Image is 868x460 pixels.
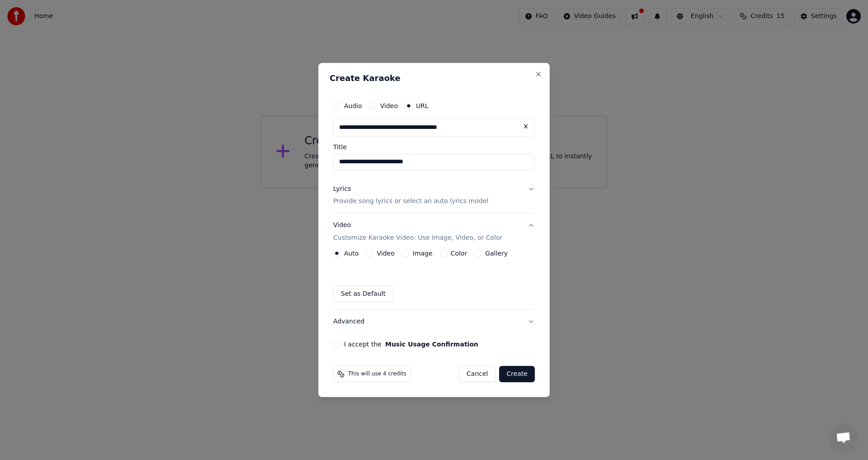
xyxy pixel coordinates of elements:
[451,250,467,256] label: Color
[333,250,535,309] div: VideoCustomize Karaoke Video: Use Image, Video, or Color
[333,221,502,243] div: Video
[344,250,359,256] label: Auto
[459,366,495,382] button: Cancel
[330,74,538,82] h2: Create Karaoke
[385,341,478,347] button: I accept the
[333,177,535,213] button: LyricsProvide song lyrics or select an auto lyrics model
[413,250,433,256] label: Image
[333,144,535,150] label: Title
[344,341,478,347] label: I accept the
[377,250,395,256] label: Video
[333,185,351,194] div: Lyrics
[380,103,398,109] label: Video
[485,250,508,256] label: Gallery
[333,286,393,302] button: Set as Default
[344,103,362,109] label: Audio
[333,233,502,242] p: Customize Karaoke Video: Use Image, Video, or Color
[499,366,535,382] button: Create
[333,197,488,206] p: Provide song lyrics or select an auto lyrics model
[348,370,406,378] span: This will use 4 credits
[333,310,535,333] button: Advanced
[333,214,535,250] button: VideoCustomize Karaoke Video: Use Image, Video, or Color
[416,103,429,109] label: URL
